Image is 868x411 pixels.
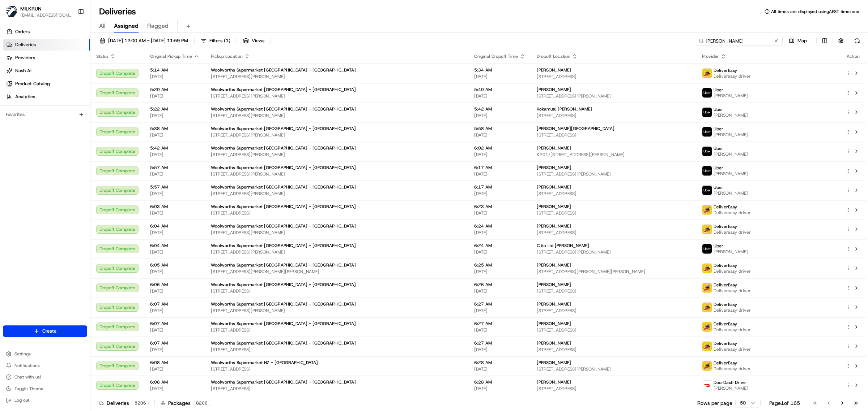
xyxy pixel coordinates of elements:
span: 5:57 AM [150,184,199,190]
span: Woolworths Supermarket [GEOGRAPHIC_DATA] - [GEOGRAPHIC_DATA] [211,67,356,73]
div: Packages [161,399,210,407]
span: 5:22 AM [150,106,199,112]
span: Delivereasy driver [714,229,751,235]
span: 5:57 AM [150,165,199,170]
p: Rows per page [697,399,732,407]
span: [DATE] [474,171,525,177]
span: [STREET_ADDRESS][PERSON_NAME] [537,249,691,255]
span: [DATE] [150,347,199,352]
span: Chat with us! [14,374,41,380]
span: 6:24 AM [474,223,525,229]
span: Citta Ltd [PERSON_NAME] [537,243,589,248]
span: 6:28 AM [474,360,525,365]
span: [DATE] [150,74,199,79]
span: [STREET_ADDRESS] [537,386,691,391]
span: [DATE] [150,327,199,333]
span: Uber [714,87,723,93]
span: [DATE] [150,210,199,216]
img: uber-new-logo.jpeg [702,166,712,176]
span: 6:07 AM [150,340,199,346]
span: 6:08 AM [150,379,199,385]
span: [PERSON_NAME] [537,87,571,92]
span: Delivereasy driver [714,327,751,333]
img: uber-new-logo.jpeg [702,88,712,98]
span: DoorDash Drive [714,380,746,385]
span: 5:34 AM [474,67,525,73]
img: uber-new-logo.jpeg [702,108,712,117]
span: Uber [714,107,723,112]
img: delivereasy_logo.png [702,205,712,215]
img: doordash_logo_v2.png [702,381,712,390]
span: [STREET_ADDRESS] [537,347,691,352]
span: [STREET_ADDRESS] [537,210,691,216]
span: Uber [714,165,723,171]
span: DeliverEasy [714,224,737,229]
span: [STREET_ADDRESS][PERSON_NAME] [211,230,463,235]
img: MILKRUN [6,6,17,17]
span: 5:58 AM [474,126,525,131]
span: [DATE] [474,269,525,274]
img: delivereasy_logo.png [702,69,712,78]
span: Delivereasy driver [714,288,751,294]
button: [EMAIL_ADDRESS][DOMAIN_NAME] [20,12,72,18]
span: [PERSON_NAME] [537,379,571,385]
span: [STREET_ADDRESS][PERSON_NAME] [211,308,463,313]
span: [PERSON_NAME] [714,151,748,157]
span: Woolworths Supermarket [GEOGRAPHIC_DATA] - [GEOGRAPHIC_DATA] [211,165,356,170]
span: DeliverEasy [714,302,737,307]
button: Log out [3,395,87,405]
span: [PERSON_NAME] [714,132,748,138]
span: All [99,22,105,30]
span: Woolworths Supermarket [GEOGRAPHIC_DATA] - [GEOGRAPHIC_DATA] [211,106,356,112]
span: [DATE] [150,366,199,372]
span: [DATE] [474,74,525,79]
span: [STREET_ADDRESS] [537,74,691,79]
button: Views [240,36,268,46]
span: Delivereasy driver [714,346,751,352]
span: Uber [714,243,723,249]
span: 5:40 AM [474,87,525,92]
span: [STREET_ADDRESS] [537,327,691,333]
span: Views [252,38,264,44]
span: 5:38 AM [150,126,199,131]
span: 6:07 AM [150,321,199,326]
span: [DATE] [150,152,199,157]
span: Woolworths Supermarket [GEOGRAPHIC_DATA] - [GEOGRAPHIC_DATA] [211,243,356,248]
span: Analytics [15,94,35,100]
span: [DATE] [474,249,525,255]
span: 5:42 AM [150,145,199,151]
span: Woolworths Supermarket [GEOGRAPHIC_DATA] - [GEOGRAPHIC_DATA] [211,223,356,229]
span: [DATE] [474,386,525,391]
img: delivereasy_logo.png [702,342,712,351]
span: [PERSON_NAME] [537,165,571,170]
span: [STREET_ADDRESS][PERSON_NAME] [537,366,691,372]
span: DeliverEasy [714,341,737,346]
span: [DATE] [150,308,199,313]
img: uber-new-logo.jpeg [702,147,712,156]
span: DeliverEasy [714,282,737,288]
span: Delivereasy driver [714,307,751,313]
h1: Deliveries [99,6,136,17]
span: [STREET_ADDRESS][PERSON_NAME] [211,74,463,79]
span: [DATE] [150,113,199,118]
span: 6:02 AM [474,145,525,151]
span: Deliveries [15,42,36,48]
span: Uber [714,126,723,132]
span: 6:17 AM [474,184,525,190]
span: 6:23 AM [474,204,525,209]
span: 6:28 AM [474,379,525,385]
span: [STREET_ADDRESS][PERSON_NAME] [211,93,463,99]
span: DeliverEasy [714,204,737,210]
span: 5:14 AM [150,67,199,73]
span: Woolworths Supermarket [GEOGRAPHIC_DATA] - [GEOGRAPHIC_DATA] [211,126,356,131]
span: [DATE] [150,269,199,274]
span: [STREET_ADDRESS][PERSON_NAME] [211,249,463,255]
span: [PERSON_NAME] [714,249,748,255]
span: Dropoff Location [537,53,570,59]
span: Woolworths Supermarket [GEOGRAPHIC_DATA] - [GEOGRAPHIC_DATA] [211,262,356,268]
span: Delivereasy driver [714,268,751,274]
span: [DATE] [474,347,525,352]
span: 6:24 AM [474,243,525,248]
span: 6:04 AM [150,243,199,248]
